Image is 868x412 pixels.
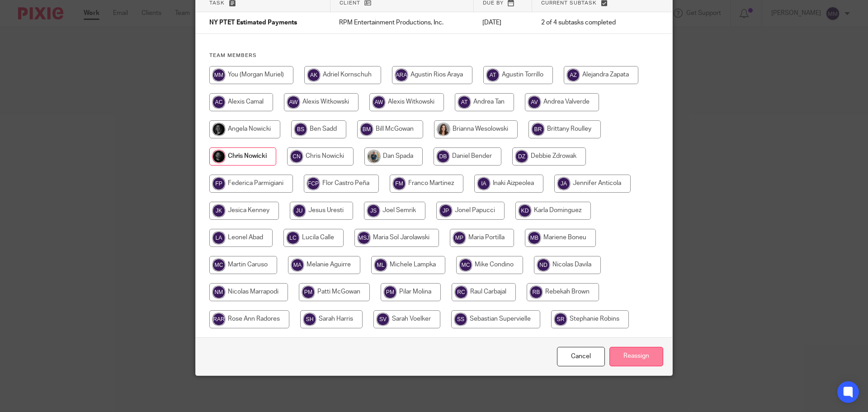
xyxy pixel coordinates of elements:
[541,0,597,5] span: Current subtask
[532,12,641,34] td: 2 of 4 subtasks completed
[209,0,225,5] span: Task
[482,18,523,27] p: [DATE]
[339,18,464,27] p: RPM Entertainment Productions, Inc.
[209,20,297,26] span: NY PTET Estimated Payments
[340,0,360,5] span: Client
[609,347,663,366] input: Reassign
[209,52,659,59] h4: Team members
[483,0,504,5] span: Due by
[557,347,605,366] a: Close this dialog window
